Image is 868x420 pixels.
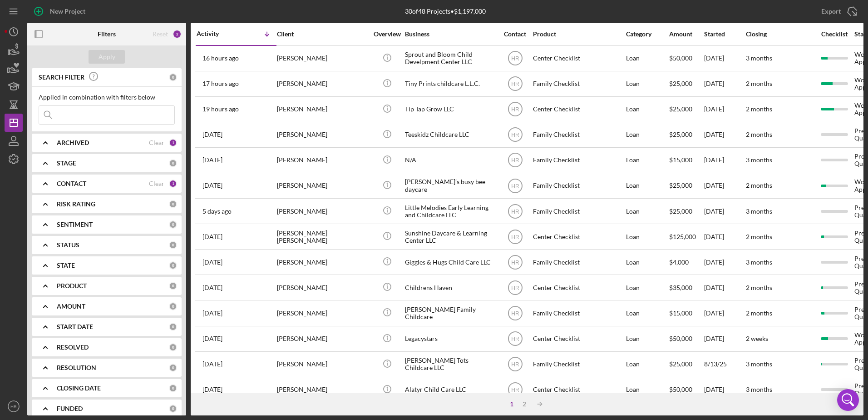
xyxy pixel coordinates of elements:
[405,275,496,300] div: Childrens Haven
[169,261,177,270] div: 0
[57,405,83,412] b: FUNDED
[50,2,85,20] div: New Project
[511,55,519,62] text: HR
[405,46,496,70] div: Sprout and Bloom Child Develpment Center LLC
[704,275,745,300] div: [DATE]
[626,327,668,351] div: Loan
[405,225,496,249] div: Sunshine Daycare & Learning Center LLC
[669,148,703,172] div: $15,000
[57,364,96,371] b: RESOLUTION
[277,174,368,198] div: [PERSON_NAME]
[746,385,772,393] time: 3 months
[173,30,182,39] div: 2
[57,344,89,351] b: RESOLVED
[405,378,496,402] div: Alatyr Child Care LLC
[704,72,745,96] div: [DATE]
[704,301,745,325] div: [DATE]
[277,148,368,172] div: [PERSON_NAME]
[277,352,368,376] div: [PERSON_NAME]
[277,301,368,325] div: [PERSON_NAME]
[533,225,624,249] div: Center Checklist
[511,81,519,87] text: HR
[153,30,168,38] div: Reset
[669,352,703,376] div: $25,000
[533,97,624,121] div: Center Checklist
[533,174,624,198] div: Family Checklist
[626,352,668,376] div: Loan
[57,282,87,290] b: PRODUCT
[704,199,745,223] div: [DATE]
[704,250,745,274] div: [DATE]
[669,123,703,147] div: $25,000
[626,378,668,402] div: Loan
[511,208,519,215] text: HR
[626,46,668,70] div: Loan
[511,361,519,368] text: HR
[202,80,239,87] time: 2025-08-26 19:38
[669,327,703,351] div: $50,000
[511,285,519,291] text: HR
[405,327,496,351] div: Legacystars
[370,30,404,38] div: Overview
[169,323,177,331] div: 0
[704,123,745,147] div: [DATE]
[669,174,703,198] div: $25,000
[746,309,772,317] time: 2 months
[57,303,85,310] b: AMOUNT
[405,8,486,15] div: 30 of 48 Projects • $1,197,000
[626,30,668,38] div: Category
[39,74,84,81] b: SEARCH FILTER
[57,200,95,208] b: RISK RATING
[10,404,17,409] text: HR
[202,284,222,291] time: 2025-08-16 18:53
[149,180,164,187] div: Clear
[202,55,239,62] time: 2025-08-26 20:37
[626,275,668,300] div: Loan
[169,200,177,208] div: 0
[669,97,703,121] div: $25,000
[277,30,368,38] div: Client
[202,386,222,393] time: 2025-08-13 17:49
[821,2,841,20] div: Export
[746,30,814,38] div: Closing
[98,30,116,38] b: Filters
[57,221,93,228] b: SENTIMENT
[704,174,745,198] div: [DATE]
[746,335,768,342] time: 2 weeks
[169,180,177,188] div: 1
[169,73,177,81] div: 0
[277,46,368,70] div: [PERSON_NAME]
[511,106,519,113] text: HR
[405,123,496,147] div: Teeskidz Childcare LLC
[57,385,101,392] b: CLOSING DATE
[169,139,177,147] div: 1
[277,199,368,223] div: [PERSON_NAME]
[746,207,772,215] time: 3 months
[626,148,668,172] div: Loan
[533,199,624,223] div: Family Checklist
[169,241,177,249] div: 0
[511,387,519,393] text: HR
[533,30,624,38] div: Product
[202,156,222,164] time: 2025-08-25 14:10
[704,225,745,249] div: [DATE]
[669,72,703,96] div: $25,000
[511,310,519,317] text: HR
[149,139,164,146] div: Clear
[169,384,177,392] div: 0
[202,208,232,215] time: 2025-08-21 21:19
[89,50,125,64] button: Apply
[704,378,745,402] div: [DATE]
[626,199,668,223] div: Loan
[533,327,624,351] div: Center Checklist
[511,183,519,189] text: HR
[815,30,853,38] div: Checklist
[405,174,496,198] div: [PERSON_NAME]’s busy bee daycare
[169,364,177,372] div: 0
[746,284,772,291] time: 2 months
[669,225,703,249] div: $125,000
[169,159,177,167] div: 0
[511,157,519,164] text: HR
[405,301,496,325] div: [PERSON_NAME] Family Childcare
[277,327,368,351] div: [PERSON_NAME]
